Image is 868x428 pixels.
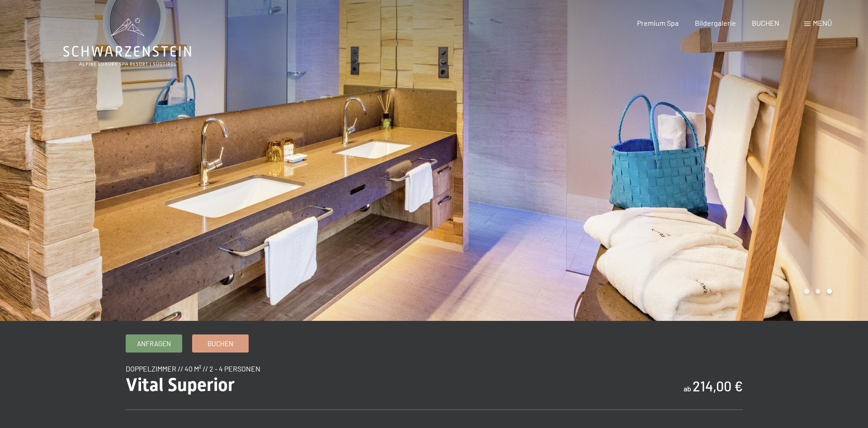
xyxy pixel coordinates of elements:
[193,335,248,352] a: Buchen
[137,339,171,348] span: Anfragen
[126,364,260,373] span: Doppelzimmer // 40 m² // 2 - 4 Personen
[637,19,679,27] a: Premium Spa
[684,384,691,393] span: ab
[126,374,235,395] span: Vital Superior
[752,19,779,27] a: BUCHEN
[813,19,832,27] span: Menü
[208,339,233,348] span: Buchen
[695,19,736,27] a: Bildergalerie
[693,378,743,394] b: 214,00 €
[126,335,182,352] a: Anfragen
